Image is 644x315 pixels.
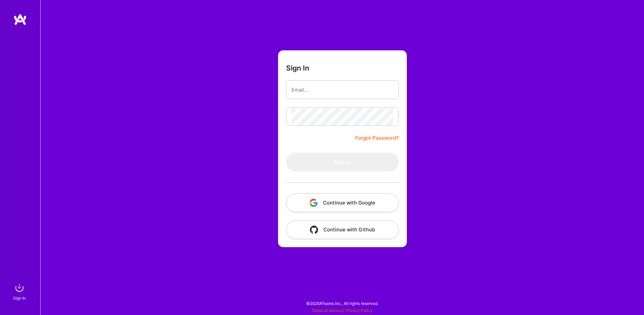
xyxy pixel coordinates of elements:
[310,226,318,234] img: icon
[286,220,399,239] button: Continue with Github
[13,295,26,302] div: Sign In
[345,308,373,313] a: Privacy Policy
[291,81,393,98] input: overall type: EMAIL_ADDRESS server type: EMAIL_ADDRESS heuristic type: UNKNOWN_TYPE label: Email....
[286,193,399,212] button: Continue with Google
[310,199,318,207] img: icon
[312,308,373,313] span: |
[13,13,27,26] img: logo
[286,153,399,172] button: Sign In
[13,281,26,295] img: sign in
[355,134,399,142] a: Forgot Password?
[312,308,343,313] a: Terms of Service
[40,295,644,312] div: © 2025 ATeams Inc., All rights reserved.
[286,64,309,72] h3: Sign In
[14,281,26,302] a: sign inSign In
